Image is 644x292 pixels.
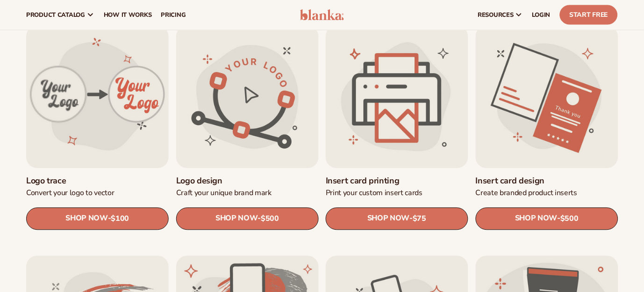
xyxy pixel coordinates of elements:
a: SHOP NOW- $500 [476,207,618,230]
a: Insert card printing [326,175,468,186]
span: resources [478,11,514,19]
span: product catalog [26,11,85,19]
a: SHOP NOW- $100 [26,207,169,230]
span: LOGIN [532,11,551,19]
span: How It Works [104,11,152,19]
span: pricing [161,11,186,19]
a: SHOP NOW- $75 [326,207,468,230]
span: $500 [261,214,279,223]
a: Insert card design [476,175,618,186]
a: Logo trace [26,175,169,186]
span: SHOP NOW [215,214,258,223]
a: Logo design [176,175,319,186]
img: logo [300,9,344,21]
a: SHOP NOW- $500 [176,207,319,230]
a: Start Free [560,5,618,25]
span: SHOP NOW [515,214,557,223]
span: $100 [111,214,129,223]
span: $75 [413,214,426,223]
span: $500 [560,214,579,223]
span: SHOP NOW [65,214,107,223]
span: SHOP NOW [367,214,409,223]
